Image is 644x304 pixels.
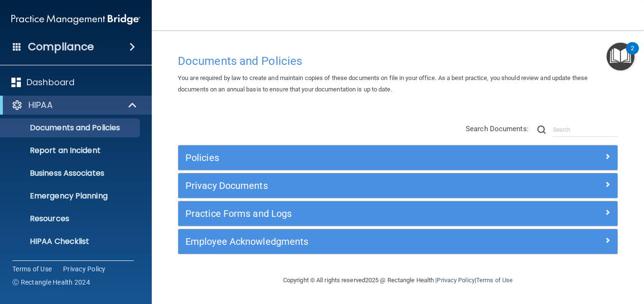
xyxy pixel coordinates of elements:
[63,264,106,274] a: Privacy Policy
[12,277,90,287] span: Ⓒ Rectangle Health 2024
[178,55,618,67] h4: Documents and Policies
[225,265,571,295] div: Copyright © All rights reserved 2025 @ Rectangle Health | |
[185,236,501,247] h5: Employee Acknowledgments
[476,277,513,284] a: Terms of Use
[11,99,138,111] a: HIPAA
[466,125,529,133] span: Search Documents:
[185,180,501,191] h5: Privacy Documents
[185,178,610,193] a: Privacy Documents
[553,123,618,137] input: Search
[28,99,53,111] p: HIPAA
[185,206,610,221] a: Practice Forms and Logs
[631,48,634,61] div: 2
[6,123,136,133] p: Documents and Policies
[185,234,610,249] a: Employee Acknowledgments
[12,264,52,274] a: Terms of Use
[185,152,501,163] h5: Policies
[185,150,610,165] a: Policies
[27,77,74,88] p: Dashboard
[6,214,136,224] p: Resources
[11,78,21,87] img: dashboard.aa5b2476.svg
[11,10,140,29] img: PMB logo
[607,43,635,71] button: Open Resource Center, 2 new notifications
[6,169,136,178] p: Business Associates
[437,277,474,284] a: Privacy Policy
[178,74,588,93] span: You are required by law to create and maintain copies of these documents on file in your office. ...
[537,125,546,134] img: ic-search.3b580494.png
[28,40,94,54] h4: Compliance
[6,191,136,201] p: Emergency Planning
[11,77,138,88] a: Dashboard
[6,237,136,246] p: HIPAA Checklist
[6,259,136,269] p: HIPAA Risk Assessment
[6,146,136,155] p: Report an Incident
[185,208,501,219] h5: Practice Forms and Logs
